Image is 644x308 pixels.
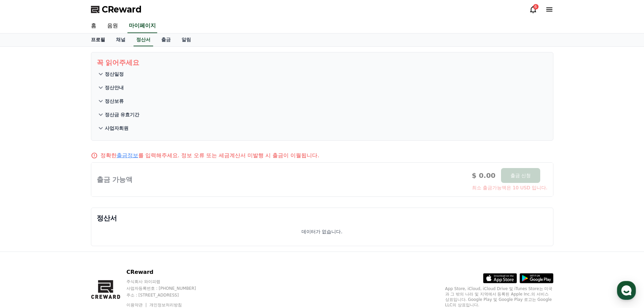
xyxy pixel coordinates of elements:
[102,19,123,33] a: 음원
[97,67,548,81] button: 정산일정
[97,94,548,108] button: 정산보류
[2,214,45,231] a: 홈
[127,19,157,33] a: 마이페이지
[97,121,548,135] button: 사업자회원
[156,33,176,46] a: 출금
[97,81,548,94] button: 정산안내
[529,5,537,14] a: 6
[126,303,148,307] a: 이용약관
[445,286,553,308] p: App Store, iCloud, iCloud Drive 및 iTunes Store는 미국과 그 밖의 나라 및 지역에서 등록된 Apple Inc.의 서비스 상표입니다. Goo...
[97,108,548,121] button: 정산금 유효기간
[176,33,196,46] a: 알림
[105,125,128,132] p: 사업자회원
[149,303,182,307] a: 개인정보처리방침
[111,33,131,46] a: 채널
[105,98,124,104] p: 정산보류
[87,214,130,231] a: 설정
[86,33,111,46] a: 프로필
[97,58,548,67] p: 꼭 읽어주세요
[126,286,209,291] p: 사업자등록번호 : [PHONE_NUMBER]
[45,214,87,231] a: 대화
[104,224,113,230] span: 설정
[100,151,319,160] p: 정확한 를 입력해주세요. 정보 오류 또는 세금계산서 미발행 시 출금이 이월됩니다.
[126,268,209,276] p: CReward
[97,213,548,223] p: 정산서
[62,225,70,230] span: 대화
[105,84,124,91] p: 정산안내
[533,4,539,9] div: 6
[105,71,124,77] p: 정산일정
[91,4,142,15] a: CReward
[126,279,209,284] p: 주식회사 와이피랩
[105,111,140,118] p: 정산금 유효기간
[86,19,102,33] a: 홈
[102,4,142,15] span: CReward
[134,33,153,46] a: 정산서
[302,228,342,235] p: 데이터가 없습니다.
[21,224,25,230] span: 홈
[126,292,209,298] p: 주소 : [STREET_ADDRESS]
[117,152,138,159] a: 출금정보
